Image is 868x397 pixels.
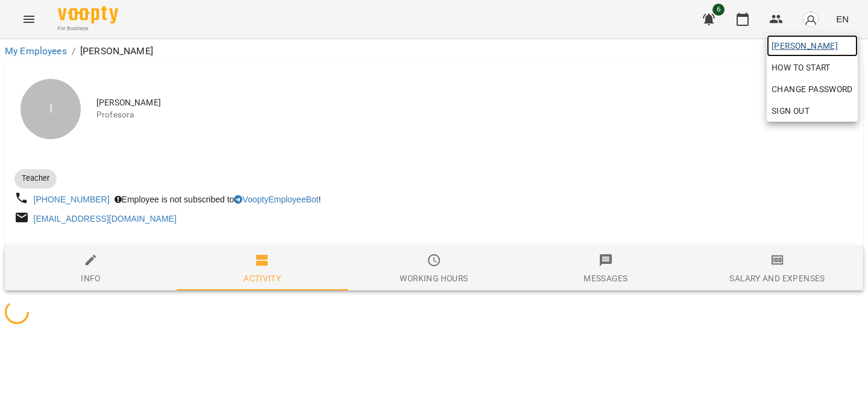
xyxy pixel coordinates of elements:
[772,104,810,118] span: Sign Out
[772,60,831,75] span: How to start
[767,57,835,78] a: How to start
[767,78,858,100] a: Change Password
[767,35,858,57] a: [PERSON_NAME]
[772,82,853,96] span: Change Password
[767,100,858,122] button: Sign Out
[772,39,853,53] span: [PERSON_NAME]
